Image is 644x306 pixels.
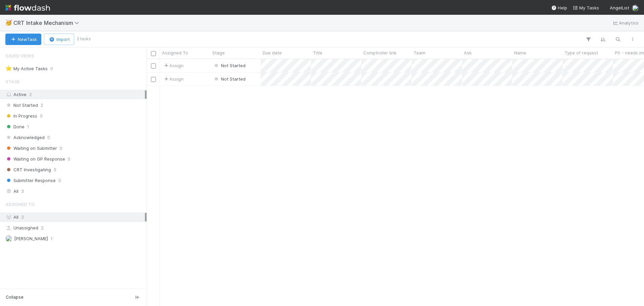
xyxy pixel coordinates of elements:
a: My Tasks [573,4,599,11]
span: 0 [54,166,56,174]
button: Import [44,34,74,45]
span: 3 [21,187,24,195]
input: Toggle All Rows Selected [151,51,156,56]
span: 0 [47,133,50,142]
small: 2 tasks [77,36,91,42]
span: Assign [163,76,183,82]
span: Due date [263,49,282,56]
span: AngelList [610,5,629,10]
span: Waiting on Submitter [5,144,57,152]
div: My Active Tasks [5,64,48,73]
span: Acknowledged [5,133,45,142]
div: Not Started [213,76,246,82]
div: All [5,213,145,221]
span: 0 [68,155,70,163]
img: avatar_37569647-1c78-4889-accf-88c08d42a236.png [632,5,639,11]
span: Not Started [213,76,246,82]
span: Assign [163,62,183,69]
span: 3 [21,214,24,220]
input: Toggle Row Selected [151,63,156,69]
span: Stage [212,49,225,56]
input: Toggle Row Selected [151,77,156,82]
span: In Progress [5,112,37,120]
div: Unassigned [5,224,145,232]
span: 1 [27,123,29,131]
div: Help [551,4,567,11]
span: Submitter Response [5,176,56,185]
span: ⭐ [5,65,12,71]
span: Stage [5,75,20,88]
span: Collapse [6,294,23,300]
span: Not Started [5,101,38,110]
span: Saved Views [5,49,34,62]
img: avatar_60e5bba5-e4c9-4ca2-8b5c-d649d5645218.png [5,235,12,242]
span: Assigned To [5,198,35,211]
div: All [5,187,145,195]
span: 0 [40,112,43,120]
span: CRT Intake Mechanism [13,19,83,26]
span: Waiting on GP Response [5,155,65,163]
span: 2 [29,92,32,97]
span: 1 [51,234,53,243]
div: Active [5,90,145,99]
span: Name [514,49,526,56]
span: 2 [41,224,44,232]
span: 0 [50,64,53,73]
button: NewTask [5,34,41,45]
span: 2 [41,101,43,110]
span: Not Started [213,63,246,68]
span: Title [313,49,322,56]
span: Done [5,123,24,131]
span: 🥳 [5,20,12,26]
span: Comptroller link [363,49,396,56]
span: Type of request [565,49,598,56]
span: Ask [464,49,472,56]
span: Assigned To [162,49,188,56]
div: Not Started [213,62,246,69]
a: Analytics [612,19,639,27]
span: [PERSON_NAME] [14,236,48,241]
span: CRT Investigating [5,166,51,174]
img: logo-inverted-e16ddd16eac7371096b0.svg [5,2,50,13]
span: 0 [60,144,62,152]
span: Team [414,49,425,56]
span: My Tasks [573,5,599,10]
span: 0 [58,176,61,185]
